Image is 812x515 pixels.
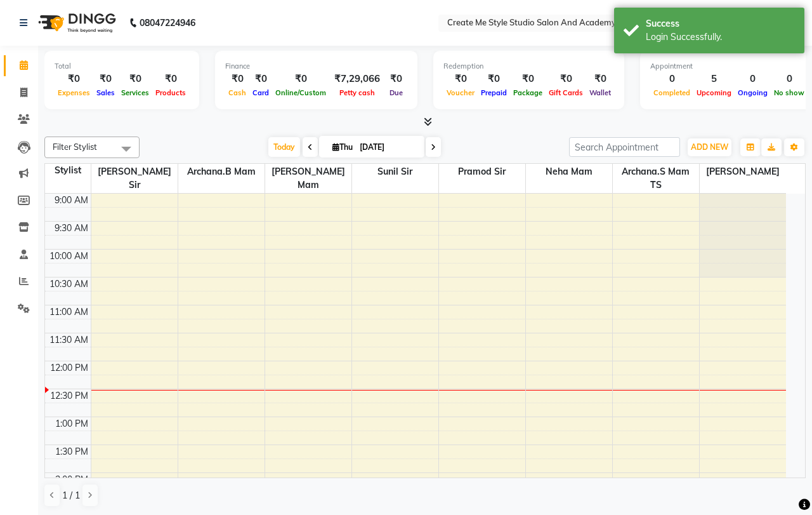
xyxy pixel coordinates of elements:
[152,88,189,97] span: Products
[336,88,378,97] span: Petty cash
[272,72,329,86] div: ₹0
[52,222,91,235] div: 9:30 AM
[650,72,693,86] div: 0
[510,72,546,86] div: ₹0
[52,194,91,207] div: 9:00 AM
[152,72,189,86] div: ₹0
[735,88,771,97] span: Ongoing
[693,72,735,86] div: 5
[225,61,407,72] div: Finance
[693,88,735,97] span: Upcoming
[569,137,680,157] input: Search Appointment
[53,417,91,431] div: 1:00 PM
[586,88,614,97] span: Wallet
[650,61,808,72] div: Appointment
[586,72,614,86] div: ₹0
[265,164,351,193] span: [PERSON_NAME] mam
[329,72,385,86] div: ₹7,29,066
[356,138,419,157] input: 2025-09-04
[613,164,699,193] span: Archana.S mam TS
[45,164,91,177] div: Stylist
[53,473,91,486] div: 2:00 PM
[386,88,406,97] span: Due
[225,88,249,97] span: Cash
[385,72,407,86] div: ₹0
[178,164,265,180] span: Archana.B mam
[478,72,510,86] div: ₹0
[140,5,195,41] b: 08047224946
[546,88,586,97] span: Gift Cards
[650,88,693,97] span: Completed
[91,164,178,193] span: [PERSON_NAME] sir
[55,61,189,72] div: Total
[771,72,808,86] div: 0
[735,72,771,86] div: 0
[47,278,91,291] div: 10:30 AM
[439,164,525,180] span: Pramod sir
[546,72,586,86] div: ₹0
[32,5,119,41] img: logo
[771,88,808,97] span: No show
[646,17,795,30] div: Success
[93,72,118,86] div: ₹0
[443,61,614,72] div: Redemption
[688,138,731,156] button: ADD NEW
[691,142,728,152] span: ADD NEW
[329,142,356,152] span: Thu
[93,88,118,97] span: Sales
[53,142,97,152] span: Filter Stylist
[47,333,91,347] div: 11:30 AM
[48,389,91,403] div: 12:30 PM
[118,72,152,86] div: ₹0
[55,88,93,97] span: Expenses
[47,305,91,319] div: 11:00 AM
[249,88,272,97] span: Card
[646,30,795,44] div: Login Successfully.
[53,445,91,458] div: 1:30 PM
[225,72,249,86] div: ₹0
[268,137,300,157] span: Today
[48,361,91,375] div: 12:00 PM
[55,72,93,86] div: ₹0
[352,164,438,180] span: Sunil sir
[526,164,612,180] span: Neha mam
[47,250,91,263] div: 10:00 AM
[443,88,478,97] span: Voucher
[249,72,272,86] div: ₹0
[510,88,546,97] span: Package
[118,88,152,97] span: Services
[62,489,80,502] span: 1 / 1
[700,164,787,180] span: [PERSON_NAME]
[272,88,329,97] span: Online/Custom
[443,72,478,86] div: ₹0
[478,88,510,97] span: Prepaid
